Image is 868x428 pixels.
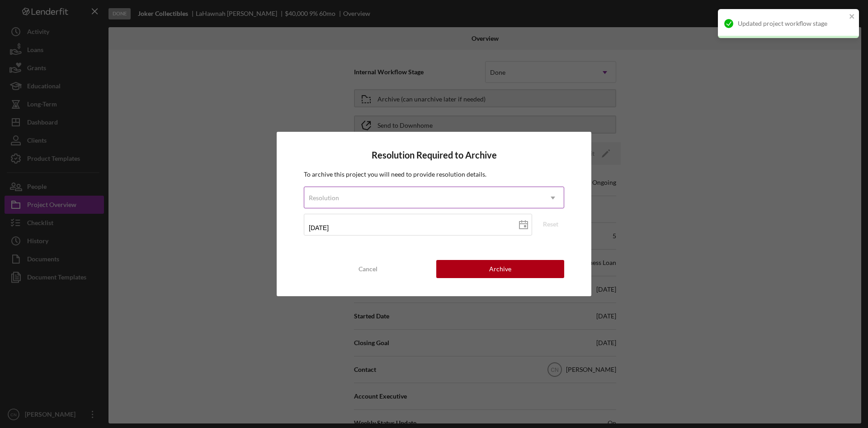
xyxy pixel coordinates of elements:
p: To archive this project you will need to provide resolution details. [304,169,564,179]
button: close [849,13,855,21]
div: Updated project workflow stage [738,20,846,27]
button: Cancel [304,260,432,278]
div: Reset [543,217,558,231]
h4: Resolution Required to Archive [304,150,564,160]
div: Resolution [309,194,339,202]
button: Reset [537,217,564,231]
button: Archive [436,260,564,278]
div: Archive [489,260,511,278]
div: Cancel [359,260,377,278]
